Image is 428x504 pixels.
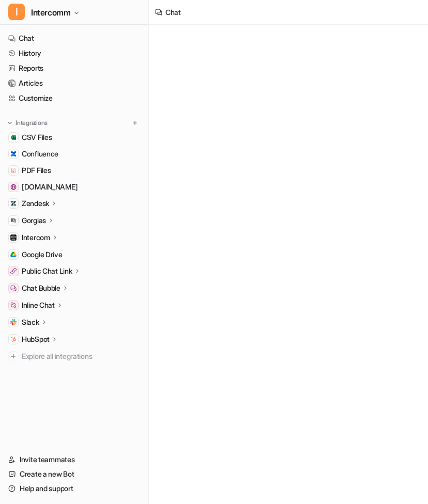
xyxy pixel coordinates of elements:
img: Slack [10,319,17,325]
a: Invite teammates [4,452,144,467]
p: Gorgias [22,215,46,226]
div: Chat [165,7,181,18]
a: Google DriveGoogle Drive [4,247,144,262]
a: Chat [4,31,144,45]
p: Public Chat Link [22,266,72,276]
p: Integrations [16,119,48,127]
a: www.helpdesk.com[DOMAIN_NAME] [4,180,144,194]
img: Zendesk [10,200,17,207]
img: HubSpot [10,336,17,342]
p: Zendesk [22,198,49,209]
a: Explore all integrations [4,349,144,364]
span: PDF Files [22,165,51,176]
img: Inline Chat [10,302,17,308]
img: Public Chat Link [10,268,17,274]
span: I [8,4,25,20]
img: Confluence [10,151,17,157]
span: CSV Files [22,132,52,143]
img: explore all integrations [8,351,19,361]
a: Create a new Bot [4,467,144,481]
img: Intercom [10,234,17,241]
span: [DOMAIN_NAME] [22,182,78,192]
p: Chat Bubble [22,283,60,293]
span: Explore all integrations [22,348,140,365]
p: HubSpot [22,334,50,344]
img: Gorgias [10,217,17,224]
p: Intercom [22,232,50,243]
img: menu_add.svg [131,119,139,127]
a: Customize [4,91,144,105]
p: Slack [22,317,39,327]
a: Reports [4,61,144,75]
img: Google Drive [10,251,17,258]
a: CSV FilesCSV Files [4,130,144,145]
a: Articles [4,76,144,90]
img: expand menu [6,119,13,127]
a: Help and support [4,481,144,496]
a: History [4,46,144,60]
span: Intercomm [31,5,70,20]
a: ConfluenceConfluence [4,147,144,161]
a: PDF FilesPDF Files [4,163,144,178]
img: Chat Bubble [10,285,17,291]
img: www.helpdesk.com [10,184,17,190]
img: CSV Files [10,134,17,140]
button: Integrations [4,118,51,128]
img: PDF Files [10,167,17,174]
span: Confluence [22,149,58,159]
p: Inline Chat [22,300,55,310]
span: Google Drive [22,249,63,260]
